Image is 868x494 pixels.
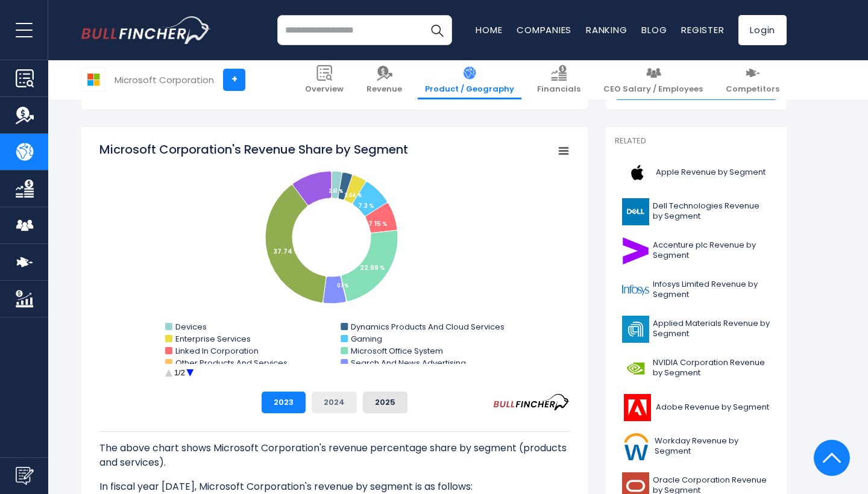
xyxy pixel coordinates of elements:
[653,319,770,339] span: Applied Materials Revenue by Segment
[738,15,787,45] a: Login
[425,84,514,95] span: Product / Geography
[615,430,778,463] a: Workday Revenue by Segment
[175,333,251,345] text: Enterprise Services
[358,201,374,210] tspan: 7.3 %
[615,156,778,189] a: Apple Revenue by Segment
[99,480,570,494] p: In fiscal year [DATE], Microsoft Corporation's revenue by segment is as follows:
[653,358,770,378] span: NVIDIA Corporation Revenue by Segment
[223,69,245,91] a: +
[99,141,570,382] svg: Microsoft Corporation's Revenue Share by Segment
[615,352,778,385] a: NVIDIA Corporation Revenue by Segment
[174,368,185,377] text: 1/2
[622,237,649,264] img: ACN logo
[622,394,652,421] img: ADBE logo
[368,219,388,228] tspan: 7.15 %
[656,402,769,413] span: Adobe Revenue by Segment
[262,392,306,413] button: 2023
[351,345,443,357] text: Microsoft Office System
[615,313,778,346] a: Applied Materials Revenue by Segment
[274,247,299,256] tspan: 37.74 %
[622,198,649,225] img: DELL logo
[615,391,778,424] a: Adobe Revenue by Segment
[115,73,214,87] div: Microsoft Corporation
[312,392,357,413] button: 2024
[596,60,710,99] a: CEO Salary / Employees
[537,84,580,95] span: Financials
[655,436,770,457] span: Workday Revenue by Segment
[175,345,259,357] text: Linked In Corporation
[622,316,649,343] img: AMAT logo
[615,195,778,228] a: Dell Technologies Revenue by Segment
[99,441,570,470] p: The above chart shows Microsoft Corporation's revenue percentage share by segment (products and s...
[615,136,778,146] p: Related
[298,60,351,99] a: Overview
[656,167,766,178] span: Apple Revenue by Segment
[360,263,385,272] tspan: 22.99 %
[351,333,382,345] text: Gaming
[653,240,770,261] span: Accenture plc Revenue by Segment
[81,16,211,44] a: Go to homepage
[351,321,505,333] text: Dynamics Products And Cloud Services
[476,23,502,36] a: Home
[622,433,651,460] img: WDAY logo
[726,84,779,95] span: Competitors
[363,392,407,413] button: 2025
[615,234,778,267] a: Accenture plc Revenue by Segment
[653,280,770,300] span: Infosys Limited Revenue by Segment
[175,357,288,369] text: Other Products And Services
[422,15,452,45] button: Search
[329,188,343,195] tspan: 2.61 %
[603,84,703,95] span: CEO Salary / Employees
[641,23,667,36] a: Blog
[615,274,778,307] a: Infosys Limited Revenue by Segment
[366,84,402,95] span: Revenue
[719,60,787,99] a: Competitors
[344,192,362,199] tspan: 3.64 %
[622,277,649,304] img: INFY logo
[351,357,466,369] text: Search And News Advertising
[81,16,211,44] img: bullfincher logo
[622,159,652,186] img: AAPL logo
[359,60,409,99] a: Revenue
[175,321,207,333] text: Devices
[653,201,770,222] span: Dell Technologies Revenue by Segment
[418,60,521,99] a: Product / Geography
[337,283,348,289] tspan: 0.1 %
[99,141,408,158] tspan: Microsoft Corporation's Revenue Share by Segment
[305,84,344,95] span: Overview
[622,355,649,382] img: NVDA logo
[530,60,588,99] a: Financials
[586,23,627,36] a: Ranking
[517,23,571,36] a: Companies
[82,68,105,91] img: MSFT logo
[681,23,724,36] a: Register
